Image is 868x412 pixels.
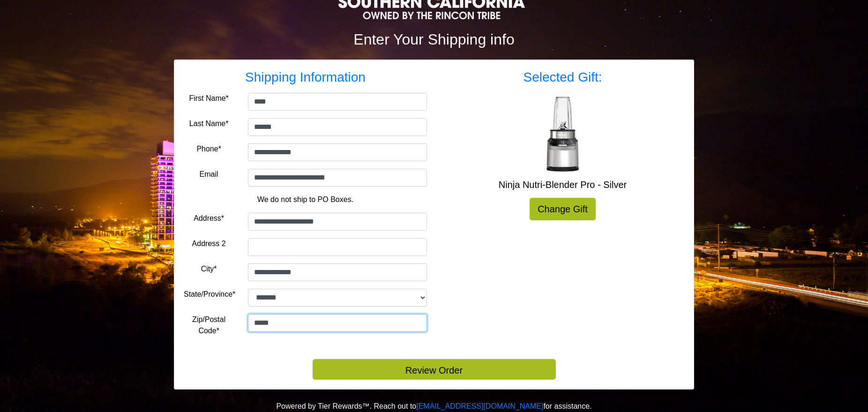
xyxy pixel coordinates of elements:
[441,179,684,190] h5: Ninja Nutri-Blender Pro - Silver
[194,213,224,224] label: Address*
[201,263,217,275] label: City*
[313,359,556,380] button: Review Order
[276,402,591,410] span: Powered by Tier Rewards™. Reach out to for assistance.
[191,194,420,205] p: We do not ship to PO Boxes.
[189,118,229,129] label: Last Name*
[441,69,684,85] h3: Selected Gift:
[184,69,427,85] h3: Shipping Information
[184,314,234,337] label: Zip/Postal Code*
[189,93,228,104] label: First Name*
[530,198,596,220] a: Change Gift
[184,289,235,300] label: State/Province*
[416,402,543,410] a: [EMAIL_ADDRESS][DOMAIN_NAME]
[200,169,218,180] label: Email
[525,97,600,172] img: Ninja Nutri-Blender Pro - Silver
[192,238,226,249] label: Address 2
[174,30,694,48] h2: Enter Your Shipping info
[196,143,221,155] label: Phone*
